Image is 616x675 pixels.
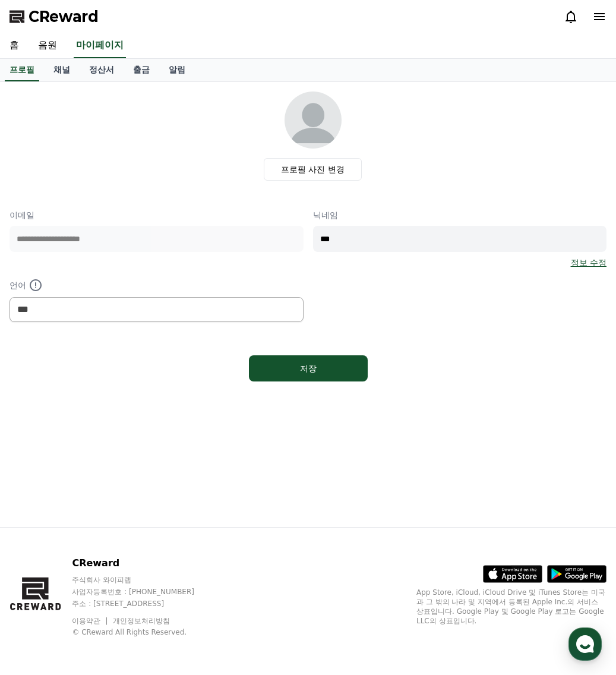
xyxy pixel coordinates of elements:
a: 채널 [44,59,80,81]
a: 정산서 [80,59,124,81]
a: 이용약관 [72,617,109,625]
p: 사업자등록번호 : [PHONE_NUMBER] [72,587,217,597]
a: 출금 [124,59,159,81]
p: 주소 : [STREET_ADDRESS] [72,599,217,608]
a: 프로필 [5,59,39,81]
a: 개인정보처리방침 [113,617,170,625]
img: profile_image [285,92,342,149]
p: © CReward All Rights Reserved. [72,627,217,637]
p: CReward [72,556,217,570]
label: 프로필 사진 변경 [264,158,362,181]
a: 마이페이지 [74,33,126,58]
div: 저장 [273,362,344,374]
a: 알림 [159,59,195,81]
a: 정보 수정 [571,257,606,269]
a: 음원 [29,33,67,58]
p: 닉네임 [313,209,607,221]
a: CReward [10,7,99,26]
p: App Store, iCloud, iCloud Drive 및 iTunes Store는 미국과 그 밖의 나라 및 지역에서 등록된 Apple Inc.의 서비스 상표입니다. Goo... [416,588,606,626]
p: 이메일 [10,209,304,221]
button: 저장 [249,355,368,381]
p: 언어 [10,278,304,292]
p: 주식회사 와이피랩 [72,575,217,585]
span: CReward [29,7,99,26]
